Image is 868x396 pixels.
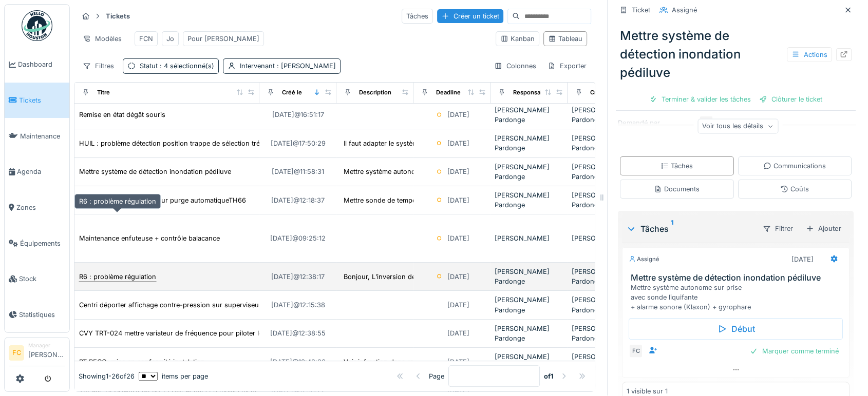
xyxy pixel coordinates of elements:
[437,9,503,23] div: Créer un ticket
[28,342,65,349] div: Manager
[763,161,826,171] div: Communications
[631,283,845,312] div: Mettre système autonome sur prise avec sonde liquifante + alarme sonore (Klaxon) + gyrophare
[271,300,325,310] div: [DATE] @ 12:15:38
[79,233,220,243] div: Maintenance enfuteuse + contrôle balacance
[275,62,336,70] span: : [PERSON_NAME]
[436,88,461,97] div: Deadline
[272,167,324,176] div: [DATE] @ 11:58:31
[5,225,69,261] a: Équipements
[402,9,433,24] div: Tâches
[22,10,52,41] img: Badge_color-CXgf-gQk.svg
[429,371,444,381] div: Page
[590,88,614,97] div: Créé par
[79,138,324,148] div: HUIL : problème détection position trappe de sélection trémie chargement TRT
[344,357,430,367] div: Voir infraction dans rapport
[447,138,469,148] div: [DATE]
[447,110,469,120] div: [DATE]
[344,138,494,148] div: Il faut adapter le système de détection de posi...
[5,83,69,118] a: Tickets
[572,295,640,314] div: [PERSON_NAME] Pardonge
[755,92,826,106] div: Clôturer le ticket
[344,272,487,282] div: Bonjour, L’inversion des débitmètres fin juin...
[572,190,640,210] div: [PERSON_NAME] Pardonge
[270,328,326,338] div: [DATE] @ 12:38:55
[79,272,156,282] div: R6 : problème régulation
[271,195,325,205] div: [DATE] @ 12:18:37
[629,344,643,358] div: FC
[79,167,231,176] div: Mettre système de détection inondation pédiluve
[513,88,549,97] div: Responsable
[495,105,563,125] div: [PERSON_NAME] Pardonge
[78,31,126,46] div: Modèles
[139,34,153,44] div: FCN
[5,154,69,190] a: Agenda
[74,194,161,209] div: R6 : problème régulation
[447,300,469,310] div: [DATE]
[631,273,845,283] h3: Mettre système de détection inondation pédiluve
[9,345,24,361] li: FC
[5,261,69,297] a: Stock
[572,162,640,182] div: [PERSON_NAME] Pardonge
[495,233,563,243] div: [PERSON_NAME]
[548,34,582,44] div: Tableau
[489,58,541,73] div: Colonnes
[79,371,135,381] div: Showing 1 - 26 of 26
[632,5,650,15] div: Ticket
[495,267,563,286] div: [PERSON_NAME] Pardonge
[5,47,69,83] a: Dashboard
[359,88,391,97] div: Description
[271,272,325,282] div: [DATE] @ 12:38:17
[572,105,640,125] div: [PERSON_NAME] Pardonge
[746,344,843,358] div: Marquer comme terminé
[240,61,336,71] div: Intervenant
[758,221,798,236] div: Filtrer
[654,184,700,194] div: Documents
[9,342,65,366] a: FC Manager[PERSON_NAME]
[79,110,165,120] div: Remise en état dégât souris
[344,167,502,176] div: Mettre système autonome sur prise avec sonde l...
[447,328,469,338] div: [DATE]
[79,195,246,205] div: Mettre système d alarme sur purge automatiqueTH66
[270,233,326,243] div: [DATE] @ 09:25:12
[500,34,535,44] div: Kanban
[28,342,65,364] li: [PERSON_NAME]
[344,195,500,205] div: Mettre sonde de température sur tuyau cuivre . ...
[616,23,856,86] div: Mettre système de détection inondation pédiluve
[19,95,65,105] span: Tickets
[102,11,134,21] strong: Tickets
[544,371,554,381] strong: of 1
[140,61,214,71] div: Statut
[495,324,563,343] div: [PERSON_NAME] Pardonge
[645,92,755,106] div: Terminer & valider les tâches
[18,60,65,69] span: Dashboard
[166,34,174,44] div: Jo
[20,131,65,141] span: Maintenance
[626,223,754,235] div: Tâches
[270,357,326,367] div: [DATE] @ 10:42:20
[802,222,845,235] div: Ajouter
[282,88,302,97] div: Créé le
[495,352,563,371] div: [PERSON_NAME] Pardonge
[187,34,259,44] div: Pour [PERSON_NAME]
[543,58,591,73] div: Exporter
[447,272,469,282] div: [DATE]
[572,352,640,371] div: [PERSON_NAME] Pardonge
[671,223,673,235] sup: 1
[19,274,65,284] span: Stock
[271,138,326,148] div: [DATE] @ 17:50:29
[447,195,469,205] div: [DATE]
[20,239,65,248] span: Équipements
[16,203,65,212] span: Zones
[79,357,205,367] div: BT PECQ: mise en conformité instalation
[495,162,563,182] div: [PERSON_NAME] Pardonge
[572,133,640,153] div: [PERSON_NAME] Pardonge
[97,88,110,97] div: Titre
[627,386,668,396] div: 1 visible sur 1
[495,190,563,210] div: [PERSON_NAME] Pardonge
[661,161,693,171] div: Tâches
[447,167,469,176] div: [DATE]
[158,62,214,70] span: : 4 sélectionné(s)
[572,233,640,243] div: [PERSON_NAME]
[787,47,832,62] div: Actions
[17,167,65,176] span: Agenda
